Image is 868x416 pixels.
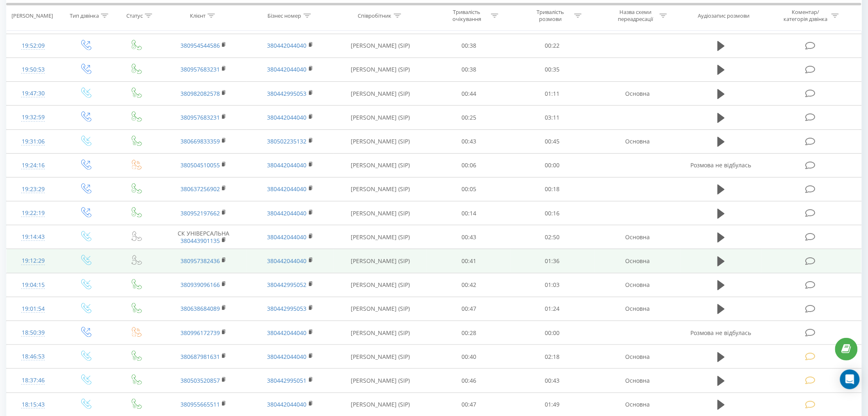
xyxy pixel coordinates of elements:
div: 19:14:43 [15,229,52,245]
td: [PERSON_NAME] (SIP) [333,58,427,81]
td: 00:35 [511,58,594,81]
td: Основна [594,297,681,321]
td: 00:40 [427,345,511,369]
td: 00:25 [427,106,511,129]
td: 01:24 [511,297,594,321]
td: [PERSON_NAME] (SIP) [333,345,427,369]
a: 380442044040 [267,329,307,337]
a: 380442044040 [267,353,307,361]
td: [PERSON_NAME] (SIP) [333,225,427,249]
div: 19:32:59 [15,109,52,125]
td: 03:11 [511,106,594,129]
td: [PERSON_NAME] (SIP) [333,177,427,201]
td: Основна [594,129,681,153]
td: 00:43 [511,369,594,393]
div: 19:22:19 [15,205,52,221]
div: 19:23:29 [15,181,52,197]
div: 19:04:15 [15,277,52,293]
a: 380957683231 [180,113,220,121]
div: Співробітник [358,12,392,19]
td: 00:38 [427,34,511,58]
a: 380502235132 [267,137,307,145]
a: 380442044040 [267,65,307,73]
td: Основна [594,369,681,393]
div: Тип дзвінка [70,12,99,19]
a: 380504510055 [180,161,220,169]
td: [PERSON_NAME] (SIP) [333,201,427,225]
a: 380442044040 [267,209,307,217]
a: 380442044040 [267,113,307,121]
a: 380442995053 [267,305,307,312]
div: Бізнес номер [268,12,302,19]
div: 18:37:46 [15,372,52,388]
a: 380442044040 [267,42,307,49]
a: 380442044040 [267,161,307,169]
td: [PERSON_NAME] (SIP) [333,129,427,153]
div: [PERSON_NAME] [11,12,53,19]
td: 00:43 [427,225,511,249]
td: 00:45 [511,129,594,153]
td: [PERSON_NAME] (SIP) [333,153,427,177]
td: [PERSON_NAME] (SIP) [333,106,427,129]
td: [PERSON_NAME] (SIP) [333,297,427,321]
td: [PERSON_NAME] (SIP) [333,273,427,297]
td: 00:05 [427,177,511,201]
span: Розмова не відбулась [691,161,752,169]
td: [PERSON_NAME] (SIP) [333,249,427,273]
div: Статус [126,12,143,19]
div: Назва схеми переадресації [614,9,658,23]
a: 380954544586 [180,42,220,49]
div: 18:50:39 [15,325,52,341]
div: 19:52:09 [15,38,52,54]
a: 380503520857 [180,377,220,384]
td: 00:42 [427,273,511,297]
a: 380955665511 [180,400,220,408]
div: 19:01:54 [15,301,52,317]
div: Open Intercom Messenger [840,370,860,389]
div: Коментар/категорія дзвінка [781,9,829,23]
a: 380996172739 [180,329,220,337]
a: 380442044040 [267,400,307,408]
a: 380442044040 [267,185,307,193]
td: Основна [594,345,681,369]
td: Основна [594,225,681,249]
span: Розмова не відбулась [691,329,752,337]
td: Основна [594,82,681,106]
td: 00:22 [511,34,594,58]
td: [PERSON_NAME] (SIP) [333,82,427,106]
td: 00:16 [511,201,594,225]
a: 380669833359 [180,137,220,145]
a: 380982082578 [180,90,220,97]
td: Основна [594,249,681,273]
td: 01:03 [511,273,594,297]
div: 19:47:30 [15,86,52,102]
a: 380939096166 [180,281,220,289]
div: Клієнт [190,12,206,19]
a: 380957683231 [180,65,220,73]
a: 380443901135 [180,237,220,245]
td: [PERSON_NAME] (SIP) [333,34,427,58]
td: 02:50 [511,225,594,249]
div: 18:15:43 [15,397,52,413]
a: 380638684089 [180,305,220,312]
a: 380637256902 [180,185,220,193]
td: 00:44 [427,82,511,106]
td: 00:06 [427,153,511,177]
div: Аудіозапис розмови [698,12,750,19]
a: 380442995051 [267,377,307,384]
td: 01:36 [511,249,594,273]
a: 380442995053 [267,90,307,97]
td: 00:43 [427,129,511,153]
td: 00:00 [511,321,594,345]
a: 380952197662 [180,209,220,217]
div: 19:50:53 [15,62,52,78]
a: 380442044040 [267,233,307,241]
td: 00:38 [427,58,511,81]
td: 02:18 [511,345,594,369]
td: СК УНІВЕРСАЛЬНА [160,225,247,249]
div: 19:12:29 [15,253,52,269]
div: 19:24:16 [15,157,52,173]
a: 380687981631 [180,353,220,361]
td: 00:46 [427,369,511,393]
td: 00:00 [511,153,594,177]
